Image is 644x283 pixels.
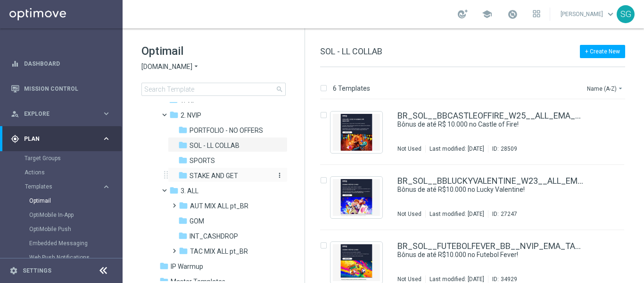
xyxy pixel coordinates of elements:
button: person_search Explore keyboard_arrow_right [10,110,111,118]
i: arrow_drop_down [192,62,200,71]
a: Actions [25,169,98,176]
div: Bônus de até R$10.000 no Lucky Valentine! [397,185,585,194]
div: Actions [25,165,122,180]
img: 34929.jpeg [333,244,380,281]
span: TAC MIX ALL pt_BR [190,247,248,256]
div: Embedded Messaging [29,236,122,250]
h1: Optimail [141,43,286,59]
div: Bônus de até R$10.000 no Futebol Fever! [397,250,585,259]
div: Optimail [29,194,122,208]
a: Web Push Notifications [29,254,98,261]
div: 28509 [501,145,517,153]
i: keyboard_arrow_right [102,134,111,143]
span: INT_CASHDROP [190,232,238,240]
i: folder [178,171,188,180]
p: 6 Templates [333,84,370,93]
i: folder [169,186,179,195]
span: SOL - LL COLLAB [190,141,239,150]
div: OptiMobile In-App [29,208,122,222]
img: 28509.jpeg [333,114,380,151]
i: folder [169,110,179,120]
span: Templates [25,184,92,189]
div: ID: [488,210,517,218]
div: Last modified: [DATE] [426,275,488,283]
input: Search Template [141,83,286,96]
span: 3. ALL [181,187,198,195]
i: folder [178,216,188,225]
a: Bônus de até R$10.000 no Futebol Fever! [397,250,563,259]
div: Templates [25,180,122,279]
div: Dashboard [11,51,111,76]
button: Name (A-Z)arrow_drop_down [586,83,625,94]
button: + Create New [580,45,625,58]
div: ID: [488,145,517,153]
a: [PERSON_NAME]keyboard_arrow_down [560,7,617,21]
div: Templates [25,184,102,189]
a: OptiMobile In-App [29,211,98,219]
i: folder [179,201,188,210]
a: Target Groups [25,154,98,162]
a: Dashboard [24,51,111,76]
div: Explore [11,110,102,118]
div: Last modified: [DATE] [426,145,488,153]
div: Not Used [397,210,421,218]
span: [DOMAIN_NAME] [141,62,192,71]
div: OptiMobile Push [29,222,122,236]
i: folder [178,155,188,165]
div: 27247 [501,210,517,218]
i: gps_fixed [11,135,19,143]
a: Embedded Messaging [29,240,98,247]
div: SG [617,5,635,23]
i: folder [178,231,188,240]
i: folder [159,261,169,271]
div: Mission Control [11,76,111,101]
span: keyboard_arrow_down [605,9,616,19]
span: 2. NVIP [181,111,201,120]
span: school [482,9,492,19]
i: arrow_drop_down [617,85,624,92]
span: SOL - LL COLLAB [320,46,382,56]
button: Mission Control [10,85,111,93]
span: GOM [190,217,204,225]
i: folder [179,246,188,256]
div: Bônus de até R$ 10.000 no Castle of Fire! [397,120,585,129]
div: Plan [11,135,102,143]
a: Optimail [29,197,98,205]
span: IP Warmup [171,262,203,271]
button: more_vert [274,171,283,180]
a: BR_SOL__FUTEBOLFEVER_BB__NVIP_EMA_TAC_GM [397,242,585,250]
button: [DOMAIN_NAME] arrow_drop_down [141,62,200,71]
button: Templates keyboard_arrow_right [25,183,111,190]
button: equalizer Dashboard [10,60,111,68]
span: STAKE AND GET [190,172,238,180]
a: Bônus de até R$10.000 no Lucky Valentine! [397,185,563,194]
div: Last modified: [DATE] [426,210,488,218]
a: BR_SOL__BBCASTLEOFFIRE_W25__ALL_EMA_TAC_SP_IT1 [397,111,585,120]
div: Target Groups [25,151,122,165]
span: Explore [24,111,102,117]
i: more_vert [276,172,283,179]
a: Mission Control [24,76,111,101]
span: PORTFOLIO - NO OFFERS [190,126,263,135]
i: equalizer [11,60,19,68]
span: SPORTS [190,156,215,165]
i: keyboard_arrow_right [102,182,111,191]
a: Settings [23,268,51,274]
i: settings [9,266,18,275]
div: Press SPACE to select this row. [311,100,642,165]
div: Not Used [397,275,421,283]
i: folder [178,125,188,135]
span: search [276,86,283,93]
span: Plan [24,136,102,142]
button: gps_fixed Plan keyboard_arrow_right [10,135,111,143]
a: OptiMobile Push [29,225,98,233]
div: Web Push Notifications [29,250,122,265]
i: folder [178,140,188,150]
a: BR_SOL__BBLUCKYVALENTINE_W23__ALL_EMA_TAC_SP_IT1 [397,177,585,185]
img: 27247.jpeg [333,179,380,216]
i: keyboard_arrow_right [102,109,111,118]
